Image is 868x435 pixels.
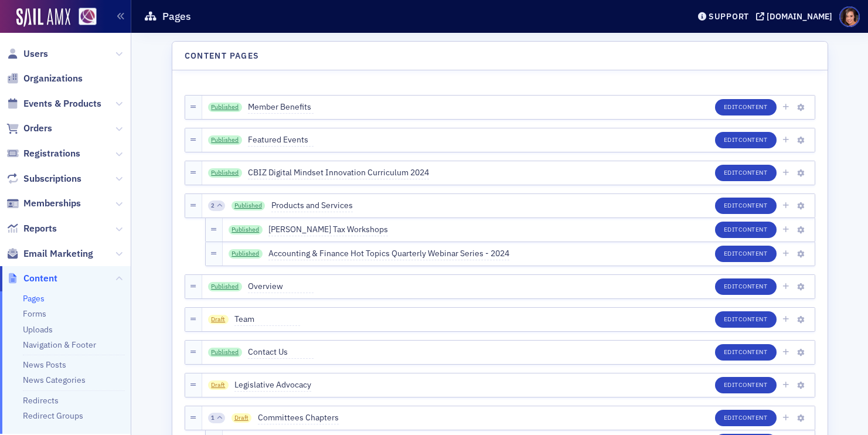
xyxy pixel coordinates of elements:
[6,147,80,160] a: Registrations
[738,135,768,144] span: Content
[23,272,57,285] span: Content
[208,315,229,324] span: Draft
[738,348,768,356] span: Content
[6,222,57,235] a: Reports
[234,379,311,392] span: Legislative Advocacy
[738,413,768,422] span: Content
[268,223,388,236] span: [PERSON_NAME] Tax Workshops
[738,380,768,389] span: Content
[738,103,768,111] span: Content
[23,293,45,304] a: Pages
[248,166,429,179] span: CBIZ Digital Mindset Innovation Curriculum 2024
[23,122,52,135] span: Orders
[208,135,242,145] a: Published
[715,222,777,238] button: EditContent
[715,344,777,361] button: EditContent
[6,47,48,60] a: Users
[229,225,263,235] a: Published
[839,6,860,27] span: Profile
[6,122,52,135] a: Orders
[234,313,300,326] span: Team
[23,97,101,110] span: Events & Products
[271,199,353,212] span: Products and Services
[23,339,96,350] a: Navigation & Footer
[738,168,768,176] span: Content
[248,346,314,359] span: Contact Us
[715,132,777,148] button: EditContent
[268,247,509,260] span: Accounting & Finance Hot Topics Quarterly Webinar Series - 2024
[715,165,777,181] button: EditContent
[248,134,314,147] span: Featured Events
[16,8,70,27] img: SailAMX
[715,99,777,115] button: EditContent
[258,412,339,424] span: Committees Chapters
[715,278,777,295] button: EditContent
[208,282,242,291] a: Published
[211,202,215,210] span: 2
[211,414,215,422] span: 1
[23,375,86,385] a: News Categories
[738,225,768,233] span: Content
[185,50,260,62] h4: Content Pages
[232,413,252,423] span: Draft
[6,97,101,110] a: Events & Products
[208,380,229,390] span: Draft
[6,197,81,210] a: Memberships
[23,72,83,85] span: Organizations
[715,410,777,426] button: EditContent
[229,249,263,259] a: Published
[738,201,768,209] span: Content
[23,147,80,160] span: Registrations
[23,308,46,319] a: Forms
[6,172,81,185] a: Subscriptions
[715,198,777,214] button: EditContent
[767,11,832,22] div: [DOMAIN_NAME]
[248,101,314,114] span: Member Benefits
[232,201,265,210] a: Published
[715,311,777,328] button: EditContent
[208,103,242,112] a: Published
[738,315,768,323] span: Content
[208,168,242,178] a: Published
[23,410,83,421] a: Redirect Groups
[79,8,97,26] img: SailAMX
[715,377,777,393] button: EditContent
[6,247,93,260] a: Email Marketing
[709,11,749,22] div: Support
[23,197,81,210] span: Memberships
[162,9,191,23] h1: Pages
[738,249,768,257] span: Content
[23,247,93,260] span: Email Marketing
[70,8,97,28] a: View Homepage
[6,272,57,285] a: Content
[738,282,768,290] span: Content
[23,359,66,370] a: News Posts
[248,280,314,293] span: Overview
[756,12,836,21] button: [DOMAIN_NAME]
[23,324,53,335] a: Uploads
[715,246,777,262] button: EditContent
[23,395,59,406] a: Redirects
[23,222,57,235] span: Reports
[208,348,242,357] a: Published
[23,47,48,60] span: Users
[6,72,83,85] a: Organizations
[23,172,81,185] span: Subscriptions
